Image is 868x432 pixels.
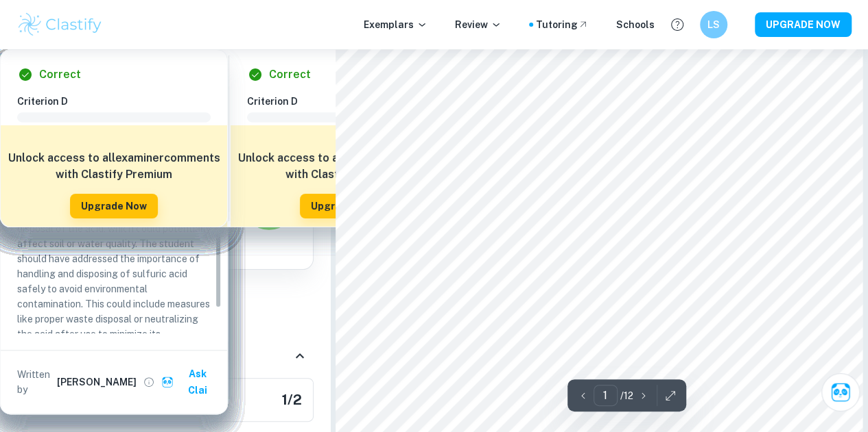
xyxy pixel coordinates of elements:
button: Ask Clai [821,373,860,411]
a: Tutoring [536,17,589,32]
h6: Criterion D [17,94,222,109]
h6: Correct [269,66,311,83]
h6: Criterion D [247,94,451,109]
h6: LS [706,17,722,32]
p: Exemplars [364,17,427,32]
button: UPGRADE NOW [755,12,852,37]
button: Help and Feedback [666,13,689,36]
h6: Unlock access to all examiner comments with Clastify Premium [237,150,450,183]
h6: [PERSON_NAME] [57,374,137,390]
h6: Correct [39,66,81,83]
p: / 12 [620,388,633,403]
button: Upgrade Now [70,194,158,218]
button: LS [700,11,727,38]
p: The student does not mention ethical considerations such as improper spills or disposal of the ac... [17,191,211,357]
button: View full profile [139,372,159,392]
h5: 1 / 2 [282,390,302,410]
p: Written by [17,367,54,397]
p: Review [455,17,502,32]
button: Upgrade Now [300,194,388,218]
a: Schools [616,17,655,32]
img: Clastify logo [16,11,104,38]
img: clai.svg [161,376,174,389]
h6: Unlock access to all examiner comments with Clastify Premium [8,150,220,183]
button: Ask Clai [159,361,222,403]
